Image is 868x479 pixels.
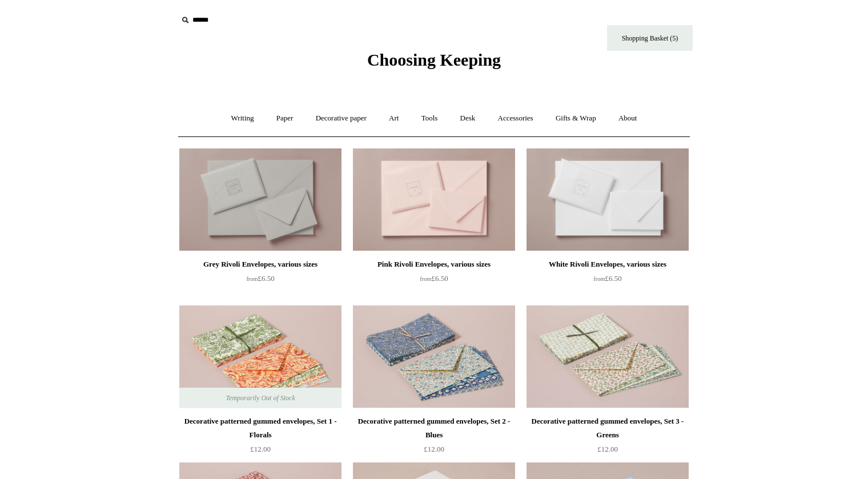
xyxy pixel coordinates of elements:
[246,276,258,282] span: from
[179,305,341,408] img: Decorative patterned gummed envelopes, Set 1 - Florals
[356,414,512,442] div: Decorative patterned gummed envelopes, Set 2 - Blues
[367,59,501,67] a: Choosing Keeping
[353,414,515,461] a: Decorative patterned gummed envelopes, Set 2 - Blues £12.00
[379,103,409,134] a: Art
[527,414,689,461] a: Decorative patterned gummed envelopes, Set 3 - Greens £12.00
[356,257,512,271] div: Pink Rivoli Envelopes, various sizes
[182,414,339,442] div: Decorative patterned gummed envelopes, Set 1 - Florals
[266,103,304,134] a: Paper
[353,148,515,251] img: Pink Rivoli Envelopes, various sizes
[179,414,341,461] a: Decorative patterned gummed envelopes, Set 1 - Florals £12.00
[608,103,648,134] a: About
[214,388,306,408] span: Temporarily Out of Stock
[529,257,686,271] div: White Rivoli Envelopes, various sizes
[221,103,264,134] a: Writing
[527,257,689,304] a: White Rivoli Envelopes, various sizes from£6.50
[593,276,605,282] span: from
[593,274,621,283] span: £6.50
[367,50,501,69] span: Choosing Keeping
[182,257,339,271] div: Grey Rivoli Envelopes, various sizes
[450,103,486,134] a: Desk
[597,445,618,453] span: £12.00
[179,305,341,408] a: Decorative patterned gummed envelopes, Set 1 - Florals Decorative patterned gummed envelopes, Set...
[527,148,689,251] a: White Rivoli Envelopes, various sizes White Rivoli Envelopes, various sizes
[527,305,689,408] img: Decorative patterned gummed envelopes, Set 3 - Greens
[420,276,431,282] span: from
[353,305,515,408] img: Decorative patterned gummed envelopes, Set 2 - Blues
[306,103,377,134] a: Decorative paper
[411,103,448,134] a: Tools
[607,25,693,51] a: Shopping Basket (5)
[488,103,544,134] a: Accessories
[179,148,341,251] img: Grey Rivoli Envelopes, various sizes
[179,257,341,304] a: Grey Rivoli Envelopes, various sizes from£6.50
[250,445,271,453] span: £12.00
[353,148,515,251] a: Pink Rivoli Envelopes, various sizes Pink Rivoli Envelopes, various sizes
[527,148,689,251] img: White Rivoli Envelopes, various sizes
[353,257,515,304] a: Pink Rivoli Envelopes, various sizes from£6.50
[420,274,448,283] span: £6.50
[545,103,606,134] a: Gifts & Wrap
[353,305,515,408] a: Decorative patterned gummed envelopes, Set 2 - Blues Decorative patterned gummed envelopes, Set 2...
[179,148,341,251] a: Grey Rivoli Envelopes, various sizes Grey Rivoli Envelopes, various sizes
[529,414,686,442] div: Decorative patterned gummed envelopes, Set 3 - Greens
[527,305,689,408] a: Decorative patterned gummed envelopes, Set 3 - Greens Decorative patterned gummed envelopes, Set ...
[424,445,444,453] span: £12.00
[246,274,274,283] span: £6.50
